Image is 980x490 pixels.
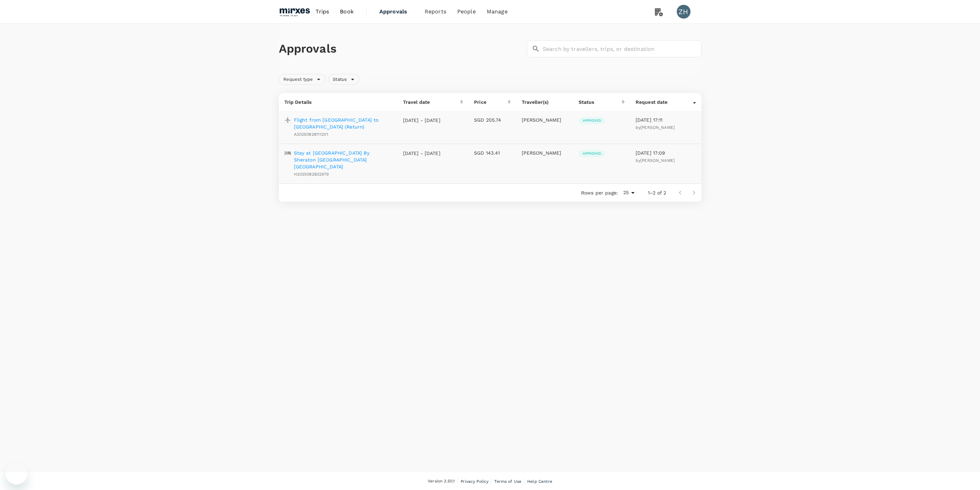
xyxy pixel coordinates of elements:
p: SGD 205.74 [474,116,510,123]
div: Status [328,74,359,85]
span: Request type [279,76,317,83]
p: Trip Details [284,99,392,105]
span: by [636,158,675,163]
div: ZH [677,5,690,19]
span: Version 3.50.1 [428,478,455,485]
a: Help Centre [527,478,552,485]
a: Privacy Policy [461,478,488,485]
span: Manage [487,8,508,16]
p: 1–2 of 2 [648,189,666,196]
iframe: Button to launch messaging window [5,463,27,485]
p: [PERSON_NAME] [522,116,568,123]
p: [DATE] 17:11 [636,116,696,123]
span: Approved [579,118,605,123]
span: People [457,8,476,16]
span: Approved [579,151,605,156]
div: Price [474,99,507,105]
span: [PERSON_NAME] [640,125,675,130]
span: Help Centre [527,479,552,484]
a: Flight from [GEOGRAPHIC_DATA] to [GEOGRAPHIC_DATA] (Return) [294,116,392,130]
h1: Approvals [279,42,524,56]
span: Terms of Use [494,479,521,484]
span: by [636,125,675,130]
div: Status [579,99,622,105]
p: Rows per page: [581,189,618,196]
img: Mirxes Holding Pte Ltd [279,4,310,19]
span: Trips [316,8,329,16]
div: Request type [279,74,326,85]
input: Search by travellers, trips, or destination [543,40,701,57]
span: Privacy Policy [461,479,488,484]
p: SGD 143.41 [474,149,510,156]
div: Travel date [403,99,460,105]
div: 25 [621,188,637,198]
span: H2025082832979 [294,172,329,177]
p: [DATE] 17:09 [636,149,696,156]
p: [DATE] - [DATE] [403,150,441,157]
span: Status [329,76,351,83]
p: [DATE] - [DATE] [403,117,441,124]
a: Stay at [GEOGRAPHIC_DATA] By Sheraton [GEOGRAPHIC_DATA] [GEOGRAPHIC_DATA] [294,149,392,170]
p: Traveller(s) [522,99,568,105]
span: [PERSON_NAME] [640,158,675,163]
span: Reports [425,8,446,16]
a: Terms of Use [494,478,521,485]
span: Approvals [379,8,414,16]
span: Book [340,8,354,16]
span: A20250828111201 [294,132,328,137]
p: [PERSON_NAME] [522,149,568,156]
div: Request date [636,99,693,105]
